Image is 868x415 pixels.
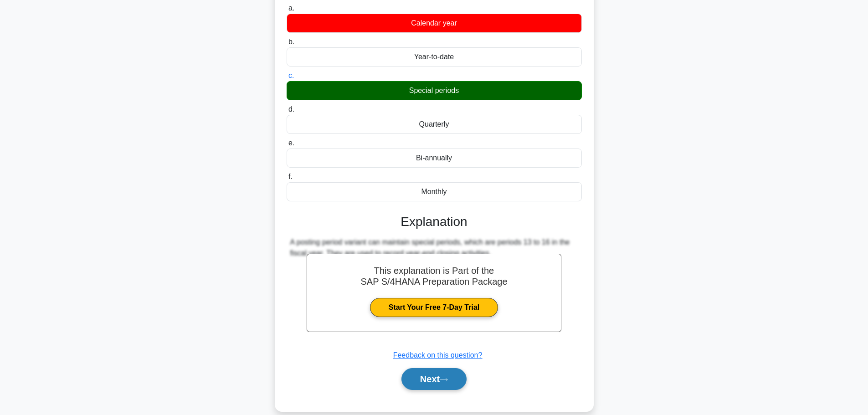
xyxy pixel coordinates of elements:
div: Bi-annually [287,149,582,168]
div: A posting period variant can maintain special periods, which are periods 13 to 16 in the fiscal y... [290,237,578,259]
span: f. [288,173,293,180]
div: Special periods [287,81,582,100]
button: Next [401,368,467,390]
div: Year-to-date [287,47,582,67]
a: Start Your Free 7-Day Trial [370,298,498,317]
span: d. [288,105,294,113]
span: e. [288,139,294,147]
div: Monthly [287,182,582,201]
h3: Explanation [292,214,576,230]
div: Quarterly [287,115,582,134]
span: a. [288,4,294,12]
a: Feedback on this question? [393,351,483,359]
span: c. [288,72,294,79]
div: Calendar year [287,14,582,33]
span: b. [288,38,294,46]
